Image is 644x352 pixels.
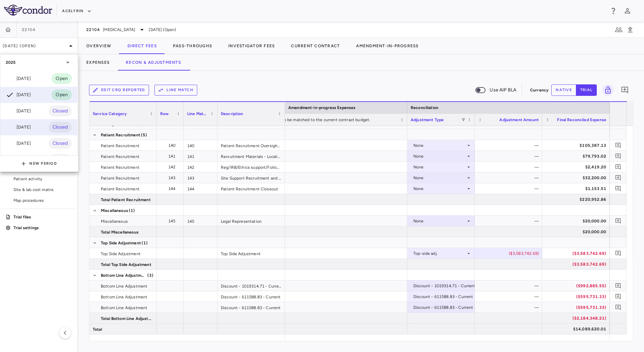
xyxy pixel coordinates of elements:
[6,107,31,115] div: [DATE]
[49,107,72,115] span: Closed
[6,91,31,99] div: [DATE]
[6,75,31,83] div: [DATE]
[52,75,72,82] span: Open
[6,123,31,131] div: [DATE]
[21,158,57,169] button: New Period
[0,54,77,71] div: 2025
[49,124,72,131] span: Closed
[6,139,31,147] div: [DATE]
[52,91,72,99] span: Open
[6,59,16,65] p: 2025
[49,140,72,147] span: Closed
